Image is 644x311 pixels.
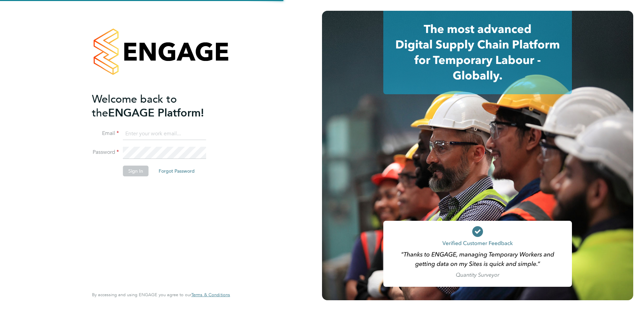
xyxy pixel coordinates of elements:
span: Terms & Conditions [191,292,230,298]
span: By accessing and using ENGAGE you agree to our [92,292,230,298]
span: Welcome back to the [92,93,177,119]
button: Forgot Password [153,166,200,176]
input: Enter your work email... [123,128,206,140]
a: Terms & Conditions [191,292,230,298]
label: Email [92,130,119,137]
h2: ENGAGE Platform! [92,92,223,120]
button: Sign In [123,166,149,176]
label: Password [92,149,119,156]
